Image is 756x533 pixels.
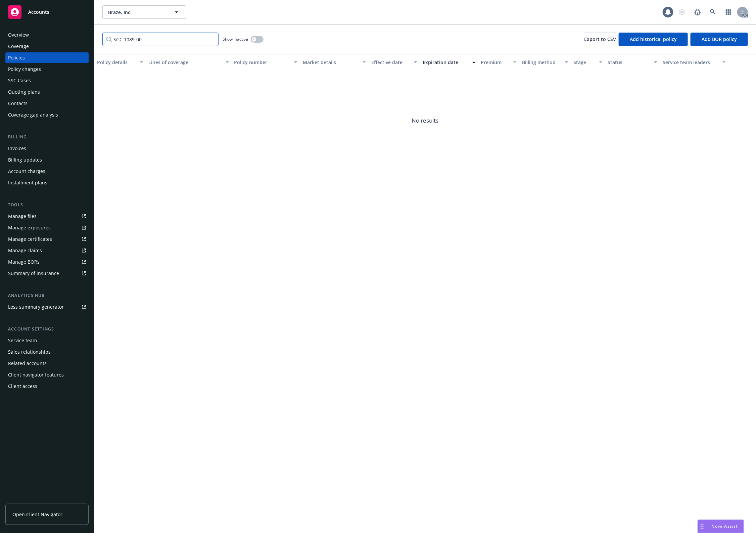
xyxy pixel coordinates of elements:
[691,5,704,19] a: Report a Bug
[722,5,735,19] a: Switch app
[369,54,420,70] button: Effective date
[8,30,29,40] div: Overview
[698,520,744,533] button: Nova Assist
[8,369,64,380] div: Client navigator features
[8,381,37,392] div: Client access
[5,369,89,380] a: Client navigator features
[608,59,650,66] div: Status
[8,347,51,357] div: Sales relationships
[8,98,28,109] div: Contacts
[102,5,186,19] button: Braze, Inc.
[303,59,359,66] div: Market details
[663,59,718,66] div: Service team leaders
[94,70,756,171] span: No results
[8,335,37,346] div: Service team
[5,302,89,312] a: Loss summary generator
[12,511,62,518] span: Open Client Navigator
[5,234,89,245] a: Manage certificates
[5,292,89,299] div: Analytics hub
[8,87,40,97] div: Quoting plans
[519,54,571,70] button: Billing method
[5,75,89,86] a: SSC Cases
[706,5,720,19] a: Search
[5,30,89,40] a: Overview
[5,41,89,52] a: Coverage
[371,59,410,66] div: Effective date
[8,234,52,245] div: Manage certificates
[675,5,689,19] a: Start snowing
[8,154,42,165] div: Billing updates
[5,326,89,332] div: Account settings
[5,202,89,208] div: Tools
[5,211,89,222] a: Manage files
[5,268,89,279] a: Summary of insurance
[571,54,605,70] button: Stage
[8,268,59,279] div: Summary of insurance
[8,222,51,233] div: Manage exposures
[8,75,31,86] div: SSC Cases
[702,36,737,42] span: Add BOR policy
[5,52,89,63] a: Policies
[584,33,616,46] button: Export to CSV
[5,87,89,97] a: Quoting plans
[5,134,89,140] div: Billing
[5,381,89,392] a: Client access
[8,143,26,154] div: Invoices
[5,245,89,256] a: Manage claims
[5,347,89,357] a: Sales relationships
[8,177,47,188] div: Installment plans
[8,257,40,267] div: Manage BORs
[94,54,146,70] button: Policy details
[8,166,45,177] div: Account charges
[300,54,369,70] button: Market details
[619,33,688,46] button: Add historical policy
[223,36,248,42] span: Show inactive
[698,520,706,533] div: Drag to move
[478,54,520,70] button: Premium
[5,222,89,233] a: Manage exposures
[5,109,89,120] a: Coverage gap analysis
[5,358,89,369] a: Related accounts
[691,33,748,46] button: Add BOR policy
[8,211,37,222] div: Manage files
[8,52,25,63] div: Policies
[5,257,89,267] a: Manage BORs
[8,41,29,52] div: Coverage
[148,59,221,66] div: Lines of coverage
[420,54,478,70] button: Expiration date
[605,54,660,70] button: Status
[5,335,89,346] a: Service team
[660,54,728,70] button: Service team leaders
[5,154,89,165] a: Billing updates
[97,59,136,66] div: Policy details
[8,358,47,369] div: Related accounts
[5,166,89,177] a: Account charges
[146,54,231,70] button: Lines of coverage
[481,59,510,66] div: Premium
[522,59,561,66] div: Billing method
[8,109,58,120] div: Coverage gap analysis
[712,523,738,529] span: Nova Assist
[108,9,166,16] span: Braze, Inc.
[8,64,41,75] div: Policy changes
[584,36,616,42] span: Export to CSV
[234,59,290,66] div: Policy number
[5,143,89,154] a: Invoices
[423,59,468,66] div: Expiration date
[5,177,89,188] a: Installment plans
[232,54,300,70] button: Policy number
[28,9,49,15] span: Accounts
[5,3,89,21] a: Accounts
[5,64,89,75] a: Policy changes
[630,36,677,42] span: Add historical policy
[8,245,42,256] div: Manage claims
[102,33,219,46] input: Filter by keyword...
[5,98,89,109] a: Contacts
[8,302,64,312] div: Loss summary generator
[574,59,595,66] div: Stage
